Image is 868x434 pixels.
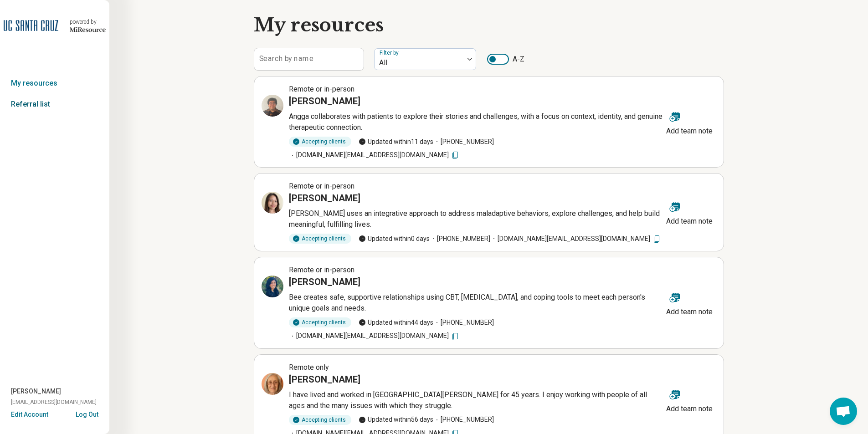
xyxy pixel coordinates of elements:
[663,196,716,229] button: Add team note
[430,234,490,244] span: [PHONE_NUMBER]
[259,55,313,62] label: Search by name
[359,318,433,327] span: Updated within 44 days
[663,106,716,138] button: Add team note
[11,410,48,419] button: Edit Account
[289,373,360,386] h3: [PERSON_NAME]
[11,398,97,406] span: [EMAIL_ADDRESS][DOMAIN_NAME]
[289,137,351,147] div: Accepting clients
[289,363,329,372] span: Remote only
[76,410,98,417] button: Log Out
[289,292,663,314] p: Bee creates safe, supportive relationships using CBT, [MEDICAL_DATA], and coping tools to meet ea...
[289,331,460,341] span: [DOMAIN_NAME][EMAIL_ADDRESS][DOMAIN_NAME]
[254,15,384,36] h1: My resources
[289,182,354,190] span: Remote or in-person
[490,234,661,244] span: [DOMAIN_NAME][EMAIL_ADDRESS][DOMAIN_NAME]
[830,398,857,425] a: Open chat
[289,208,663,230] p: [PERSON_NAME] uses an integrative approach to address maladaptive behaviors, explore challenges, ...
[289,95,360,107] h3: [PERSON_NAME]
[289,266,354,274] span: Remote or in-person
[433,318,494,327] span: [PHONE_NUMBER]
[289,111,663,133] p: Angga collaborates with patients to explore their stories and challenges, with a focus on context...
[289,234,351,244] div: Accepting clients
[380,50,401,56] label: Filter by
[11,387,61,396] span: [PERSON_NAME]
[70,18,106,26] div: powered by
[359,137,433,147] span: Updated within 11 days
[663,383,716,416] button: Add team note
[289,192,360,204] h3: [PERSON_NAME]
[289,415,351,425] div: Accepting clients
[289,317,351,327] div: Accepting clients
[663,286,716,319] button: Add team note
[433,137,494,147] span: [PHONE_NUMBER]
[359,415,433,424] span: Updated within 56 days
[289,276,360,288] h3: [PERSON_NAME]
[289,85,354,93] span: Remote or in-person
[4,15,106,36] a: University of California at Santa Cruzpowered by
[359,234,430,244] span: Updated within 0 days
[289,389,663,411] p: I have lived and worked in [GEOGRAPHIC_DATA][PERSON_NAME] for 45 years. I enjoy working with peop...
[4,15,58,36] img: University of California at Santa Cruz
[487,54,524,65] label: A-Z
[289,150,460,160] span: [DOMAIN_NAME][EMAIL_ADDRESS][DOMAIN_NAME]
[433,415,494,424] span: [PHONE_NUMBER]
